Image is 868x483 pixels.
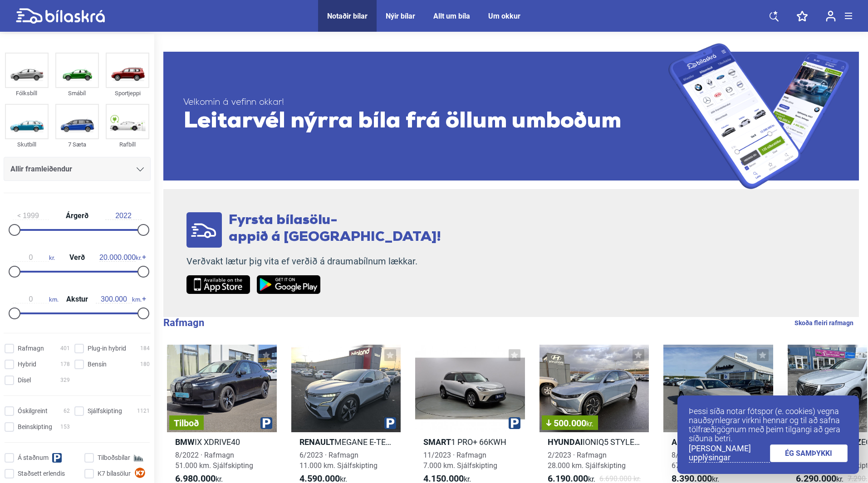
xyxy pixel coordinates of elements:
a: Nýir bílar [386,12,415,20]
span: Plug-in hybrid [88,344,126,353]
div: Skutbíll [5,139,49,150]
span: K7 bílasölur [98,469,131,478]
span: Tilboðsbílar [98,453,130,463]
p: Þessi síða notar fótspor (e. cookies) vegna nauðsynlegrar virkni hennar og til að safna tölfræðig... [689,407,848,443]
p: Verðvakt lætur þig vita ef verðið á draumabílnum lækkar. [186,256,441,267]
span: Árgerð [64,212,91,220]
a: Skoða fleiri rafmagn [794,317,853,329]
span: kr. [99,254,142,262]
b: BMW [175,437,195,447]
b: Renault [299,437,334,447]
span: Tilboð [174,419,199,428]
span: Akstur [64,296,90,303]
span: Hybrid [18,360,36,369]
span: 180 [140,360,150,369]
span: Beinskipting [18,422,52,432]
div: Rafbíll [106,139,149,150]
span: 6/2023 · Rafmagn 11.000 km. Sjálfskipting [299,451,378,470]
span: km. [13,295,59,303]
div: Sportjeppi [106,88,149,98]
h2: MEGANE E-TECH TECHNO 60KWH [291,437,401,447]
span: 1121 [137,406,150,416]
span: Verð [67,254,87,261]
a: [PERSON_NAME] upplýsingar [689,444,770,463]
div: Smábíl [55,88,99,98]
h2: IONIQ5 STYLE 77KWH [539,437,649,447]
h2: 1 PRO+ 66KWH [415,437,525,447]
div: Fólksbíll [5,88,49,98]
h2: IX XDRIVE40 [167,437,277,447]
span: Óskilgreint [18,406,48,416]
img: user-login.svg [826,10,836,22]
span: 401 [60,344,70,353]
span: Á staðnum [18,453,49,463]
b: Hyundai [548,437,583,447]
span: Sjálfskipting [88,406,122,416]
div: 7 Sæta [55,139,99,150]
b: Audi [672,437,690,447]
h2: E-TRON SPORTBACK 55 S-LINE [663,437,773,447]
span: 500.000 [546,419,593,428]
span: 8/2021 · Rafmagn 67.000 km. Sjálfskipting [672,451,750,470]
span: 62 [64,406,70,416]
a: Um okkur [488,12,520,20]
a: Notaðir bílar [327,12,368,20]
span: 153 [60,422,70,432]
a: Allt um bíla [433,12,470,20]
span: kr. [13,254,55,262]
span: km. [96,295,142,303]
b: Smart [423,437,451,447]
span: 184 [140,344,150,353]
span: Rafmagn [18,344,44,353]
span: Velkomin á vefinn okkar! [183,97,668,108]
span: Leitarvél nýrra bíla frá öllum umboðum [183,108,668,136]
span: Allir framleiðendur [10,163,72,176]
b: Rafmagn [163,317,204,328]
span: 11/2023 · Rafmagn 7.000 km. Sjálfskipting [423,451,497,470]
span: Bensín [88,360,107,369]
a: ÉG SAMÞYKKI [770,444,848,462]
span: Dísel [18,376,31,385]
span: 2/2023 · Rafmagn 28.000 km. Sjálfskipting [548,451,626,470]
span: kr. [586,420,593,428]
span: 8/2022 · Rafmagn 51.000 km. Sjálfskipting [175,451,253,470]
span: Fyrsta bílasölu- appið á [GEOGRAPHIC_DATA]! [229,214,441,244]
span: 178 [60,360,70,369]
a: Velkomin á vefinn okkar!Leitarvél nýrra bíla frá öllum umboðum [163,43,859,189]
span: Staðsett erlendis [18,469,65,478]
span: 329 [60,376,70,385]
